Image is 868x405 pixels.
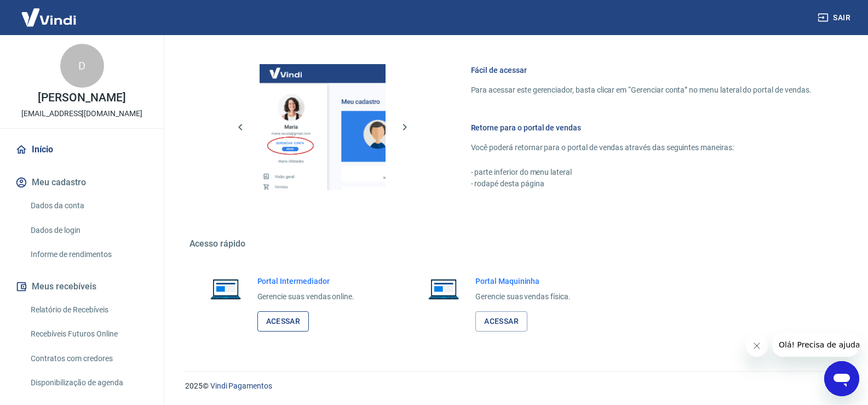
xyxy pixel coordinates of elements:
img: Imagem da dashboard mostrando o botão de gerenciar conta na sidebar no lado esquerdo [260,64,386,190]
span: Olá! Precisa de ajuda? [7,8,92,16]
img: Vindi [13,1,84,34]
h6: Retorne para o portal de vendas [471,122,812,133]
p: [PERSON_NAME] [38,92,125,104]
h5: Acesso rápido [189,238,838,249]
button: Sair [815,8,855,28]
img: Imagem de um notebook aberto [203,276,249,302]
a: Dados da conta [26,195,151,217]
button: Meus recebíveis [13,275,151,299]
p: Você poderá retornar para o portal de vendas através das seguintes maneiras: [471,142,812,153]
p: Gerencie suas vendas online. [257,291,355,303]
a: Informe de rendimentos [26,243,151,266]
p: - rodapé desta página [471,178,812,190]
h6: Portal Maquininha [475,276,571,287]
img: Imagem de um notebook aberto [421,276,467,302]
p: Para acessar este gerenciador, basta clicar em “Gerenciar conta” no menu lateral do portal de ven... [471,84,812,96]
iframe: Botão para abrir a janela de mensagens [824,361,859,396]
p: 2025 © [185,380,842,392]
a: Recebíveis Futuros Online [26,323,151,345]
a: Vindi Pagamentos [210,381,272,390]
h6: Fácil de acessar [471,65,812,76]
div: D [60,44,104,88]
iframe: Mensagem da empresa [772,333,859,357]
a: Acessar [257,311,309,332]
a: Início [13,138,151,162]
a: Disponibilização de agenda [26,372,151,394]
a: Contratos com credores [26,347,151,370]
button: Meu cadastro [13,170,151,195]
a: Acessar [475,311,527,332]
p: Gerencie suas vendas física. [475,291,571,303]
p: - parte inferior do menu lateral [471,167,812,178]
h6: Portal Intermediador [257,276,355,287]
p: [EMAIL_ADDRESS][DOMAIN_NAME] [21,108,142,119]
a: Relatório de Recebíveis [26,299,151,321]
a: Dados de login [26,219,151,242]
iframe: Fechar mensagem [746,335,768,357]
